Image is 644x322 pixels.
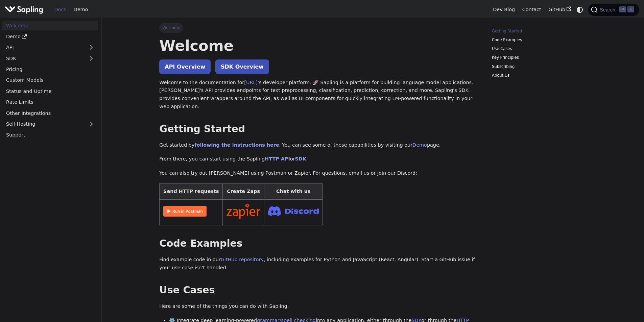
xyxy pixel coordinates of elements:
[159,59,211,74] a: API Overview
[159,169,477,177] p: You can also try out [PERSON_NAME] using Postman or Zapier. For questions, email us or join our D...
[159,79,477,111] p: Welcome to the documentation for 's developer platform. 🚀 Sapling is a platform for building lang...
[2,65,98,74] a: Pricing
[159,302,477,311] p: Here are some of the things you can do with Sapling:
[265,156,290,162] a: HTTP API
[2,75,98,85] a: Custom Models
[51,4,70,15] a: Docs
[194,142,279,148] a: following the instructions here
[163,206,207,217] img: Run in Postman
[492,46,583,52] a: Use Cases
[159,284,477,296] h2: Use Cases
[295,156,306,162] a: SDK
[159,256,477,272] p: Find example code in our , including examples for Python and JavaScript (React, Angular). Start a...
[5,5,43,15] img: Sapling.ai
[627,6,634,13] kbd: K
[268,204,319,218] img: Join Discord
[5,5,46,15] a: Sapling.ai
[492,37,583,43] a: Code Examples
[223,183,264,199] th: Create Zaps
[492,72,583,79] a: About Us
[2,86,98,96] a: Status and Uptime
[244,80,258,85] a: [URL]
[159,36,477,55] h1: Welcome
[264,183,323,199] th: Chat with us
[85,53,98,63] button: Expand sidebar category 'SDK'
[159,155,477,163] p: From there, you can start using the Sapling or .
[159,23,183,32] span: Welcome
[2,108,98,118] a: Other Integrations
[2,97,98,107] a: Rate Limits
[70,4,92,15] a: Demo
[160,183,223,199] th: Send HTTP requests
[2,119,98,129] a: Self-Hosting
[215,59,269,74] a: SDK Overview
[2,43,85,52] a: API
[226,203,260,219] img: Connect in Zapier
[492,64,583,70] a: Subscribing
[85,43,98,52] button: Expand sidebar category 'API'
[159,123,477,135] h2: Getting Started
[159,23,477,32] nav: Breadcrumbs
[519,4,545,15] a: Contact
[588,4,639,16] button: Search (Ctrl+K)
[2,130,98,140] a: Support
[598,7,619,13] span: Search
[492,54,583,61] a: Key Principles
[2,32,98,42] a: Demo
[545,4,575,15] a: GitHub
[2,53,85,63] a: SDK
[412,142,427,148] a: Demo
[575,5,585,15] button: Switch between dark and light mode (currently system mode)
[489,4,518,15] a: Dev Blog
[221,257,264,262] a: GitHub repository
[2,21,98,30] a: Welcome
[159,238,477,250] h2: Code Examples
[492,28,583,34] a: Getting Started
[159,141,477,149] p: Get started by . You can see some of these capabilities by visiting our page.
